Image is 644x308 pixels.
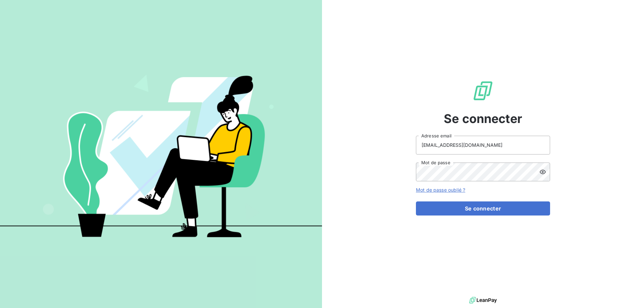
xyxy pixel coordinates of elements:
[444,110,522,128] span: Se connecter
[416,201,550,215] button: Se connecter
[472,80,494,102] img: Logo LeanPay
[416,136,550,155] input: placeholder
[469,295,497,305] img: logo
[416,187,465,193] a: Mot de passe oublié ?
